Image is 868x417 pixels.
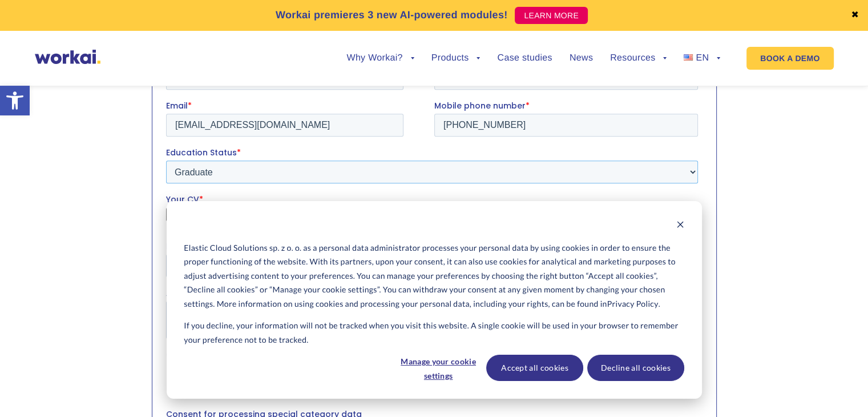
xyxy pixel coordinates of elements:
[3,315,10,322] input: I hereby consent to the processing of the personal data I have provided during the recruitment pr...
[607,297,659,311] a: Privacy Policy
[184,241,684,311] p: Elastic Cloud Solutions sp. z o. o. as a personal data administrator processes your personal data...
[587,355,684,381] button: Decline all cookies
[184,319,684,347] p: If you decline, your information will not be tracked when you visit this website. A single cookie...
[610,54,667,63] a: Resources
[497,54,552,63] a: Case studies
[851,11,859,20] a: ✖
[268,61,532,83] input: Phone
[676,219,684,233] button: Dismiss cookie banner
[515,7,588,24] a: LEARN MORE
[746,47,833,70] a: BOOK A DEMO
[3,374,10,382] input: I hereby consent to the processing of my personal data of a special category contained in my appl...
[486,355,583,381] button: Accept all cookies
[3,373,531,415] span: I hereby consent to the processing of my personal data of a special category contained in my appl...
[3,314,516,346] span: I hereby consent to the processing of the personal data I have provided during the recruitment pr...
[346,54,414,63] a: Why Workai?
[431,54,481,63] a: Products
[167,201,702,399] div: Cookie banner
[570,54,593,63] a: News
[276,7,508,23] p: Workai premieres 3 new AI-powered modules!
[394,355,482,381] button: Manage your cookie settings
[696,53,709,63] span: EN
